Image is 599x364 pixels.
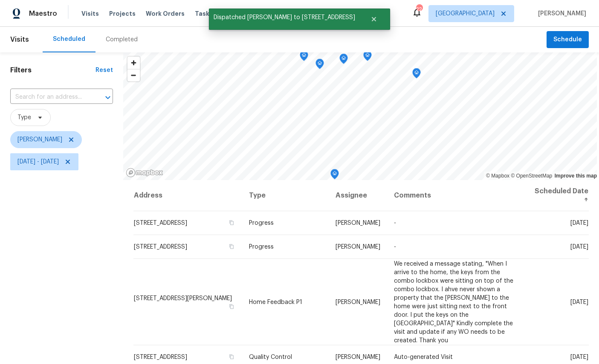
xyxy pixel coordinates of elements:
[436,9,495,18] span: [GEOGRAPHIC_DATA]
[109,9,136,18] span: Projects
[524,180,589,211] th: Scheduled Date ↑
[134,244,187,250] span: [STREET_ADDRESS]
[228,219,235,226] button: Copy Address
[336,299,380,305] span: [PERSON_NAME]
[387,180,524,211] th: Comments
[360,11,388,28] button: Close
[126,168,163,178] a: Mapbox homepage
[10,30,29,49] span: Visits
[127,69,140,81] span: Zoom out
[394,220,396,226] span: -
[416,5,422,14] div: 22
[363,51,372,64] div: Map marker
[249,299,302,305] span: Home Feedback P1
[249,354,292,360] span: Quality Control
[555,173,597,179] a: Improve this map
[412,68,421,81] div: Map marker
[511,173,552,179] a: OpenStreetMap
[486,173,509,179] a: Mapbox
[17,158,59,166] span: [DATE] - [DATE]
[394,244,396,250] span: -
[102,92,114,103] button: Open
[81,9,99,18] span: Visits
[195,11,213,17] span: Tasks
[570,244,588,250] span: [DATE]
[146,9,185,18] span: Work Orders
[553,34,582,45] span: Schedule
[209,9,360,26] span: Dispatched [PERSON_NAME] to [STREET_ADDRESS]
[228,302,235,310] button: Copy Address
[570,299,588,305] span: [DATE]
[134,295,232,301] span: [STREET_ADDRESS][PERSON_NAME]
[133,180,242,211] th: Address
[95,66,113,75] div: Reset
[339,54,348,67] div: Map marker
[228,353,235,361] button: Copy Address
[329,180,387,211] th: Assignee
[127,57,140,69] button: Zoom in
[134,354,187,360] span: [STREET_ADDRESS]
[242,180,329,211] th: Type
[336,220,380,226] span: [PERSON_NAME]
[17,135,62,144] span: [PERSON_NAME]
[570,354,588,360] span: [DATE]
[336,354,380,360] span: [PERSON_NAME]
[29,9,57,18] span: Maestro
[535,9,586,18] span: [PERSON_NAME]
[127,69,140,81] button: Zoom out
[10,91,89,104] input: Search for an address...
[106,35,138,44] div: Completed
[228,243,235,250] button: Copy Address
[570,220,588,226] span: [DATE]
[17,113,31,122] span: Type
[300,51,308,64] div: Map marker
[53,35,85,43] div: Scheduled
[315,59,324,72] div: Map marker
[547,31,589,49] button: Schedule
[123,52,597,180] canvas: Map
[394,261,513,343] span: We received a message stating, "When I arrive to the home, the keys from the combo lockbox were s...
[336,244,380,250] span: [PERSON_NAME]
[394,354,453,360] span: Auto-generated Visit
[134,220,187,226] span: [STREET_ADDRESS]
[10,66,95,75] h1: Filters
